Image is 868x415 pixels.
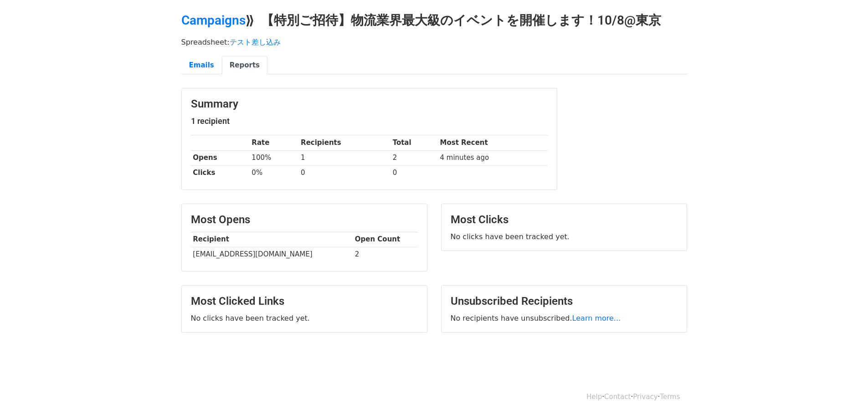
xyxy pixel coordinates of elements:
[191,97,548,111] h3: Summary
[191,116,548,126] h5: 1 recipient
[222,56,267,75] a: Reports
[250,165,299,180] td: 0%
[191,150,250,165] th: Opens
[250,135,299,150] th: Rate
[181,56,222,75] a: Emails
[451,313,678,323] p: No recipients have unsubscribed.
[191,213,418,226] h3: Most Opens
[633,393,657,401] a: Privacy
[438,150,548,165] td: 4 minutes ago
[822,371,868,415] iframe: Chat Widget
[451,213,678,226] h3: Most Clicks
[191,247,353,262] td: [EMAIL_ADDRESS][DOMAIN_NAME]
[572,314,621,323] a: Learn more...
[230,38,281,46] a: テスト差し込み
[604,393,631,401] a: Contact
[298,150,390,165] td: 1
[390,150,438,165] td: 2
[586,393,602,401] a: Help
[191,295,418,308] h3: Most Clicked Links
[822,371,868,415] div: チャットウィジェット
[298,135,390,150] th: Recipients
[191,165,250,180] th: Clicks
[181,13,246,28] a: Campaigns
[191,313,418,323] p: No clicks have been tracked yet.
[451,295,678,308] h3: Unsubscribed Recipients
[181,37,687,47] p: Spreadsheet:
[438,135,548,150] th: Most Recent
[181,13,687,28] h2: ⟫ 【特別ご招待】物流業界最大級のイベントを開催します！10/8@東京
[390,165,438,180] td: 0
[451,232,678,241] p: No clicks have been tracked yet.
[191,232,353,247] th: Recipient
[390,135,438,150] th: Total
[353,247,418,262] td: 2
[353,232,418,247] th: Open Count
[298,165,390,180] td: 0
[250,150,299,165] td: 100%
[660,393,680,401] a: Terms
